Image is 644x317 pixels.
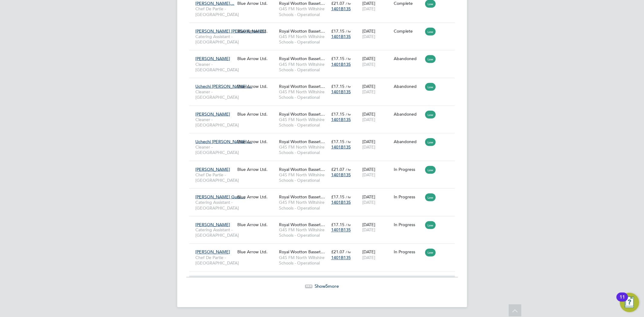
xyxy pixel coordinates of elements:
span: [PERSON_NAME] [196,111,230,117]
span: G4S FM North Wiltshire Schools - Operational [279,200,328,210]
span: Royal Wootton Basset… [279,194,325,200]
div: Blue Arrow Ltd. [236,108,277,120]
span: £17.15 [331,222,344,227]
span: G4S FM North Wiltshire Schools - Operational [279,144,328,155]
div: [DATE] [361,81,392,98]
span: £17.15 [331,194,344,200]
span: Royal Wootton Basset… [279,222,325,227]
span: G4S FM North Wiltshire Schools - Operational [279,89,328,100]
a: [PERSON_NAME]Cleaner - [GEOGRAPHIC_DATA]Blue Arrow Ltd.Royal Wootton Basset…G4S FM North Wiltshir... [194,108,455,113]
a: [PERSON_NAME]Cleaner - [GEOGRAPHIC_DATA]Blue Arrow Ltd.Royal Wootton Basset…G4S FM North Wiltshir... [194,53,455,58]
span: [DATE] [362,62,375,67]
span: Royal Wootton Basset… [279,84,325,89]
span: £17.15 [331,139,344,144]
span: [DATE] [362,6,375,11]
span: / hr [346,84,351,89]
span: / hr [346,250,351,255]
span: / hr [346,112,351,117]
span: / hr [346,56,351,61]
span: / hr [346,223,351,227]
span: [DATE] [362,117,375,122]
span: 1401B135 [331,200,351,205]
span: Royal Wootton Basset… [279,1,325,6]
span: [PERSON_NAME] [196,56,230,61]
span: 1401B135 [331,117,351,122]
div: In Progress [394,249,422,255]
span: 1401B135 [331,255,351,261]
span: Cleaner - [GEOGRAPHIC_DATA] [196,89,234,100]
span: G4S FM North Wiltshire Schools - Operational [279,62,328,72]
span: [PERSON_NAME] [196,222,230,227]
span: Chef De Partie - [GEOGRAPHIC_DATA] [196,6,234,17]
span: [DATE] [362,227,375,233]
span: Low [425,138,436,146]
span: £21.07 [331,1,344,6]
div: [DATE] [361,191,392,208]
span: G4S FM North Wiltshire Schools - Operational [279,117,328,128]
span: Low [425,166,436,174]
span: £17.15 [331,28,344,34]
span: / hr [346,29,351,34]
div: In Progress [394,194,422,200]
span: 1401B135 [331,89,351,94]
span: Cleaner - [GEOGRAPHIC_DATA] [196,117,234,128]
span: G4S FM North Wiltshire Schools - Operational [279,255,328,266]
span: £17.15 [331,84,344,89]
span: / hr [346,139,351,144]
span: Low [425,28,436,36]
div: [DATE] [361,136,392,153]
span: [PERSON_NAME] Guru… [196,194,245,200]
span: Catering Assistant - [GEOGRAPHIC_DATA] [196,227,234,238]
span: Low [425,111,436,119]
div: [DATE] [361,25,392,42]
div: Blue Arrow Ltd. [236,136,277,147]
div: Blue Arrow Ltd. [236,219,277,230]
span: [PERSON_NAME] [196,249,230,255]
span: 1401B135 [331,172,351,178]
span: £21.07 [331,167,344,172]
span: [PERSON_NAME] [PERSON_NAME] [196,28,266,34]
button: Open Resource Center, 11 new notifications [620,293,639,312]
span: G4S FM North Wiltshire Schools - Operational [279,227,328,238]
a: [PERSON_NAME]Catering Assistant - [GEOGRAPHIC_DATA]Blue Arrow Ltd.Royal Wootton Basset…G4S FM Nor... [194,219,455,224]
div: Abandoned [394,56,422,61]
span: [DATE] [362,200,375,205]
span: £17.15 [331,111,344,117]
span: Uchechi [PERSON_NAME]-… [196,84,252,89]
span: Chef De Partie - [GEOGRAPHIC_DATA] [196,172,234,183]
div: Abandoned [394,84,422,89]
span: / hr [346,1,351,6]
div: In Progress [394,167,422,172]
span: Low [425,55,436,63]
span: Low [425,194,436,201]
span: [PERSON_NAME]… [196,1,235,6]
span: Royal Wootton Basset… [279,28,325,34]
a: [PERSON_NAME]Chef De Partie - [GEOGRAPHIC_DATA]Blue Arrow Ltd.Royal Wootton Basset…G4S FM North W... [194,163,455,168]
span: G4S FM North Wiltshire Schools - Operational [279,34,328,45]
div: Blue Arrow Ltd. [236,81,277,92]
a: [PERSON_NAME] [PERSON_NAME]Catering Assistant - [GEOGRAPHIC_DATA]Blue Arrow Ltd.Royal Wootton Bas... [194,25,455,30]
span: 5 [326,283,328,289]
span: 1401B135 [331,227,351,233]
div: Blue Arrow Ltd. [236,164,277,175]
span: [DATE] [362,172,375,178]
span: 1401B135 [331,144,351,150]
span: Royal Wootton Basset… [279,56,325,61]
div: [DATE] [361,219,392,236]
span: Cleaner - [GEOGRAPHIC_DATA] [196,144,234,155]
span: 1401B135 [331,62,351,67]
span: [DATE] [362,34,375,39]
span: Catering Assistant - [GEOGRAPHIC_DATA] [196,34,234,45]
div: Blue Arrow Ltd. [236,25,277,37]
span: G4S FM North Wiltshire Schools - Operational [279,6,328,17]
a: Uchechi [PERSON_NAME]-…Cleaner - [GEOGRAPHIC_DATA]Blue Arrow Ltd.Royal Wootton Basset…G4S FM Nort... [194,80,455,85]
div: Complete [394,1,422,6]
span: 1401B135 [331,34,351,39]
a: Uchechi [PERSON_NAME]-…Cleaner - [GEOGRAPHIC_DATA]Blue Arrow Ltd.Royal Wootton Basset…G4S FM Nort... [194,136,455,141]
div: [DATE] [361,108,392,125]
span: Cleaner - [GEOGRAPHIC_DATA] [196,62,234,72]
div: Blue Arrow Ltd. [236,53,277,64]
span: Royal Wootton Basset… [279,249,325,255]
span: [DATE] [362,89,375,94]
span: Low [425,83,436,91]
